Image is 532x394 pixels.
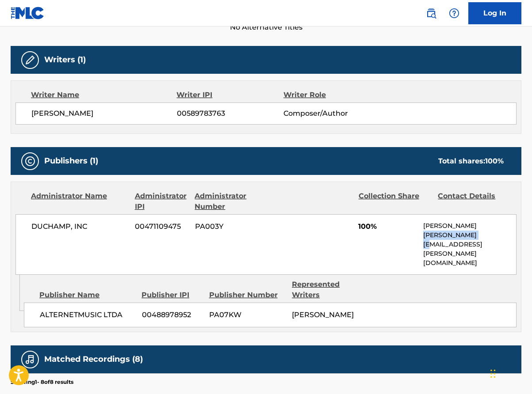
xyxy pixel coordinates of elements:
iframe: Chat Widget [488,352,532,394]
div: Total shares: [438,156,504,167]
span: 00589783763 [177,108,283,119]
div: Writer Name [31,90,176,100]
span: No Alternative Titles [11,22,521,33]
span: [PERSON_NAME] [292,311,354,319]
span: 100 % [485,157,504,165]
img: help [449,8,459,19]
img: MLC Logo [11,7,45,19]
img: Publishers [25,156,35,167]
h5: Matched Recordings (8) [44,354,143,364]
div: Help [445,4,463,22]
div: Represented Writers [292,279,368,300]
div: Writer IPI [176,90,283,100]
div: Contact Details [438,191,511,212]
span: PA003Y [195,221,268,232]
span: DUCHAMP, INC [31,221,128,232]
h5: Publishers (1) [44,156,98,166]
p: [PERSON_NAME] [423,221,516,231]
div: Collection Share [359,191,432,212]
div: Administrator Number [195,191,268,212]
img: search [426,8,436,19]
p: Showing 1 - 8 of 8 results [11,378,73,386]
div: Drag [490,360,496,387]
img: Matched Recordings [25,354,35,365]
span: ALTERNETMUSIC LTDA [40,310,135,320]
div: Writer Role [283,90,381,100]
div: Administrator IPI [135,191,188,212]
div: Publisher IPI [142,290,203,300]
span: 00488978952 [142,310,203,320]
div: Publisher Number [209,290,286,300]
span: Composer/Author [283,108,380,119]
a: Log In [468,2,521,24]
span: 00471109475 [135,221,188,232]
div: Administrator Name [31,191,128,212]
img: Writers [25,55,35,65]
a: Public Search [422,4,440,22]
span: [PERSON_NAME] [31,108,177,119]
span: 100% [358,221,417,232]
p: [PERSON_NAME][EMAIL_ADDRESS][PERSON_NAME][DOMAIN_NAME] [423,231,516,268]
div: Publisher Name [39,290,135,300]
h5: Writers (1) [44,55,86,65]
span: PA07KW [209,310,285,320]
